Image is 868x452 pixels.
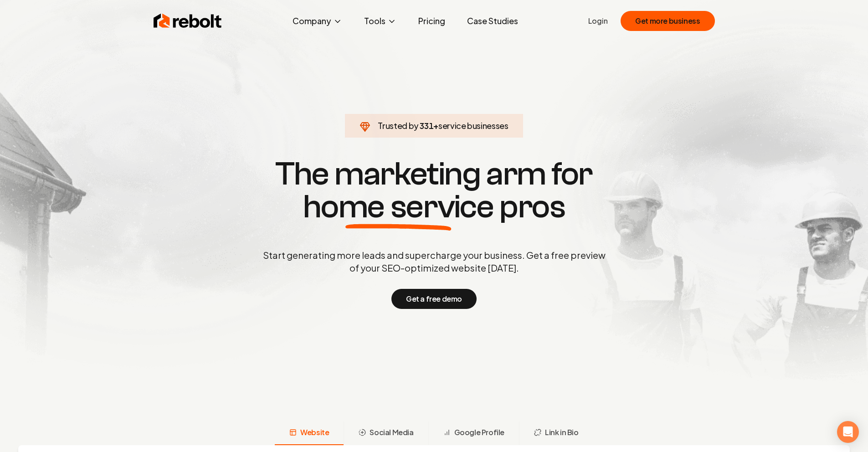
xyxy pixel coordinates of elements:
span: Social Media [370,427,413,438]
span: service businesses [438,120,508,131]
button: Social Media [344,421,428,445]
button: Tools [357,12,404,30]
button: Website [275,421,344,445]
button: Company [285,12,349,30]
button: Get a free demo [391,289,477,309]
button: Get more business [621,11,714,31]
a: Pricing [411,12,452,30]
img: Rebolt Logo [154,12,222,30]
span: Google Profile [454,427,504,438]
a: Case Studies [460,12,525,30]
span: + [433,120,438,131]
span: home service [303,190,494,223]
span: 331 [420,119,433,132]
span: Link in Bio [545,427,579,438]
button: Link in Bio [519,421,593,445]
p: Start generating more leads and supercharge your business. Get a free preview of your SEO-optimiz... [261,249,607,274]
h1: The marketing arm for pros [216,158,653,223]
a: Login [588,15,608,26]
span: Website [300,427,329,438]
div: Open Intercom Messenger [837,421,859,443]
button: Google Profile [428,421,519,445]
span: Trusted by [378,120,418,131]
